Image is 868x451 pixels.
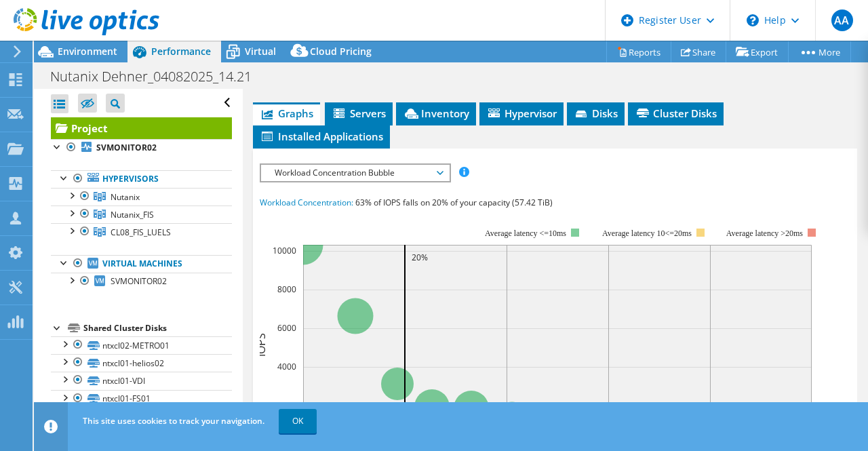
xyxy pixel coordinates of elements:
[111,191,140,203] span: Nutanix
[277,322,296,334] text: 6000
[254,332,269,356] text: IOPS
[277,283,296,295] text: 8000
[606,41,671,62] a: Reports
[51,117,232,139] a: Project
[51,170,232,188] a: Hypervisors
[96,142,157,153] b: SVMONITOR02
[485,229,566,238] tspan: Average latency <=10ms
[310,45,372,58] span: Cloud Pricing
[260,197,353,208] span: Workload Concentration:
[403,106,469,120] span: Inventory
[747,14,759,26] svg: \n
[51,223,232,241] a: CL08_FIS_LUELS
[51,390,232,408] a: ntxcl01-FS01
[51,188,232,205] a: Nutanix
[671,41,726,62] a: Share
[51,205,232,223] a: Nutanix_FIS
[111,227,171,238] span: CL08_FIS_LUELS
[726,41,789,62] a: Export
[44,69,273,84] h1: Nutanix Dehner_04082025_14.21
[831,9,853,31] span: AA
[51,354,232,372] a: ntxcl01-helios02
[332,106,386,120] span: Servers
[574,106,618,120] span: Disks
[726,229,802,238] text: Average latency >20ms
[273,245,296,256] text: 10000
[51,336,232,354] a: ntxcl02-METRO01
[635,106,717,120] span: Cluster Disks
[788,41,851,62] a: More
[83,415,264,427] span: This site uses cookies to track your navigation.
[355,197,553,208] span: 63% of IOPS falls on 20% of your capacity (57.42 TiB)
[268,165,442,181] span: Workload Concentration Bubble
[111,209,154,220] span: Nutanix_FIS
[83,320,232,336] div: Shared Cluster Disks
[51,273,232,290] a: SVMONITOR02
[602,229,692,238] tspan: Average latency 10<=20ms
[151,45,211,58] span: Performance
[51,139,232,157] a: SVMONITOR02
[412,252,428,263] text: 20%
[277,399,296,411] text: 2000
[245,45,276,58] span: Virtual
[279,409,317,433] a: OK
[58,45,117,58] span: Environment
[51,372,232,389] a: ntxcl01-VDI
[486,106,557,120] span: Hypervisor
[260,106,313,120] span: Graphs
[277,361,296,372] text: 4000
[260,130,383,143] span: Installed Applications
[51,255,232,273] a: Virtual Machines
[111,275,167,287] span: SVMONITOR02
